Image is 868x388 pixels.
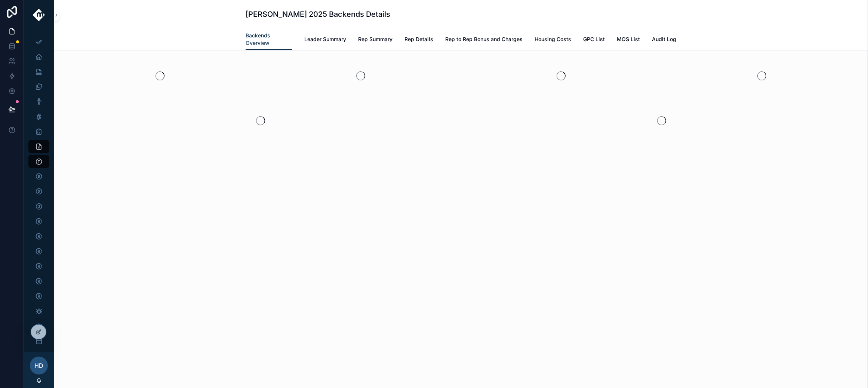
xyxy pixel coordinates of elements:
[24,30,54,352] div: scrollable content
[358,36,393,43] span: Rep Summary
[583,33,605,47] a: GPC List
[617,36,640,43] span: MOS List
[617,33,640,47] a: MOS List
[404,36,433,43] span: Rep Details
[246,29,292,50] a: Backends Overview
[34,361,43,370] span: HD
[445,36,523,43] span: Rep to Rep Bonus and Charges
[535,36,571,43] span: Housing Costs
[404,33,433,47] a: Rep Details
[535,33,571,47] a: Housing Costs
[304,36,346,43] span: Leader Summary
[445,33,523,47] a: Rep to Rep Bonus and Charges
[652,36,676,43] span: Audit Log
[304,33,346,47] a: Leader Summary
[246,9,390,19] h1: [PERSON_NAME] 2025 Backends Details
[652,33,676,47] a: Audit Log
[583,36,605,43] span: GPC List
[33,9,45,21] img: App logo
[246,32,292,47] span: Backends Overview
[358,33,393,47] a: Rep Summary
